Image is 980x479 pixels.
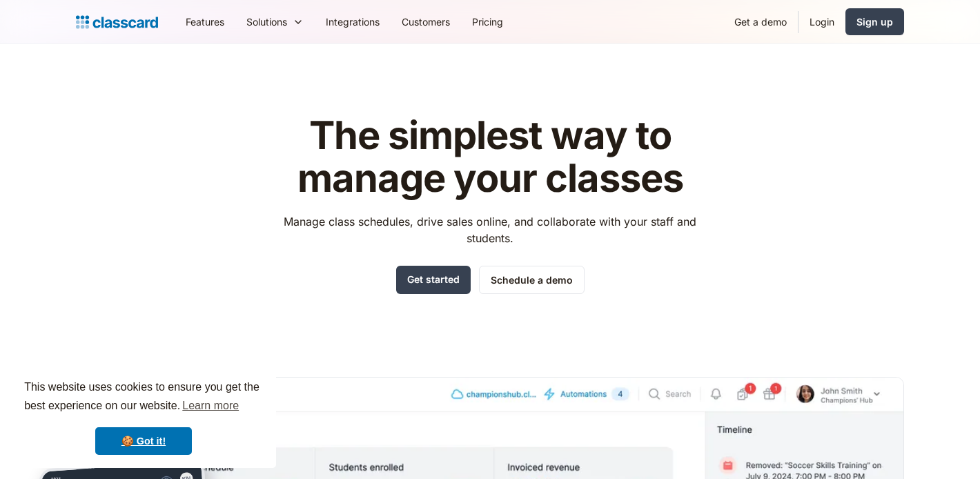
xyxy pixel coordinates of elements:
div: Solutions [235,6,315,37]
a: Pricing [461,6,514,37]
div: Sign up [856,14,893,29]
p: Manage class schedules, drive sales online, and collaborate with your staff and students. [271,213,709,246]
div: Solutions [246,14,287,29]
a: Get started [396,266,471,294]
a: dismiss cookie message [95,427,192,455]
a: learn more about cookies [180,395,241,416]
a: Features [175,6,235,37]
a: Logo [76,12,158,32]
a: Customers [391,6,461,37]
a: Get a demo [723,6,798,37]
a: Integrations [315,6,391,37]
h1: The simplest way to manage your classes [271,115,709,199]
div: cookieconsent [11,366,276,468]
span: This website uses cookies to ensure you get the best experience on our website. [24,379,263,416]
a: Login [798,6,845,37]
a: Schedule a demo [479,266,585,294]
a: Sign up [845,8,904,35]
